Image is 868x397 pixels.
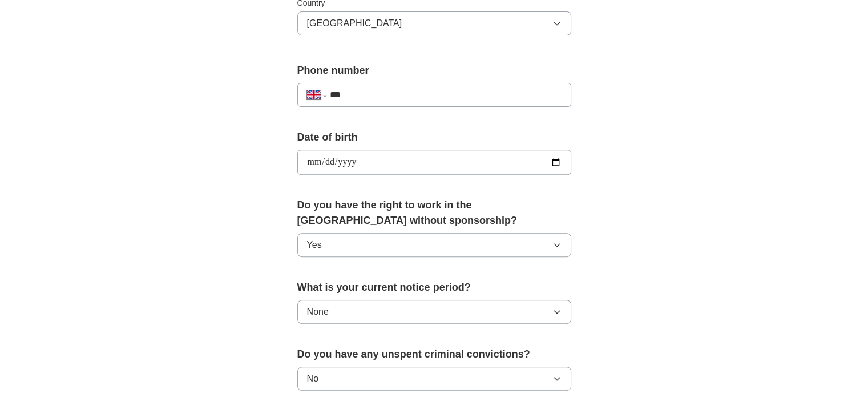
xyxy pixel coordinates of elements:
[307,372,318,386] span: No
[297,198,571,228] label: Do you have the right to work in the [GEOGRAPHIC_DATA] without sponsorship?
[297,300,571,324] button: None
[307,238,322,252] span: Yes
[297,11,571,35] button: [GEOGRAPHIC_DATA]
[297,280,571,295] label: What is your current notice period?
[297,233,571,257] button: Yes
[297,367,571,391] button: No
[297,347,571,362] label: Do you have any unspent criminal convictions?
[297,63,571,78] label: Phone number
[297,130,571,145] label: Date of birth
[307,17,402,30] span: [GEOGRAPHIC_DATA]
[307,305,329,319] span: None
